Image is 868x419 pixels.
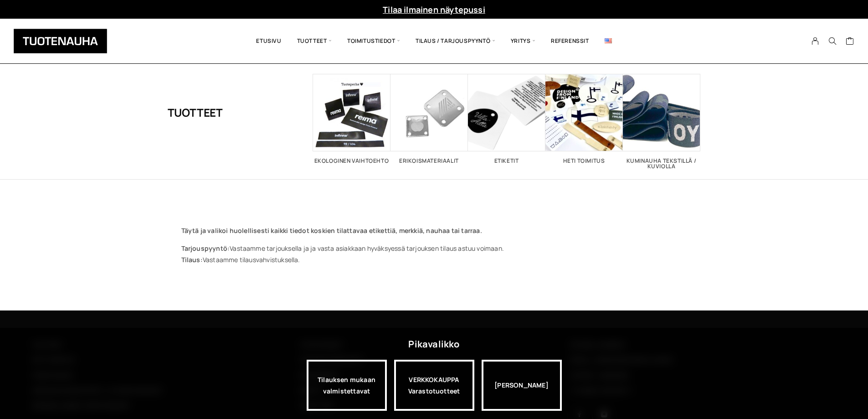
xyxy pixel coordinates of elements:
[313,158,390,164] h2: Ekologinen vaihtoehto
[181,226,482,235] strong: Täytä ja valikoi huolellisesti kaikki tiedot koskien tilattavaa etikettiä, merkkiä, nauhaa tai ta...
[623,158,700,169] h2: Kuminauha tekstillä / kuviolla
[390,158,468,164] h2: Erikoismateriaalit
[623,74,700,169] a: Visit product category Kuminauha tekstillä / kuviolla
[313,74,390,164] a: Visit product category Ekologinen vaihtoehto
[248,26,289,57] a: Etusivu
[339,26,408,57] span: Toimitustiedot
[545,74,623,164] a: Visit product category Heti toimitus
[14,29,107,53] img: Tuotenauha Oy
[408,26,503,57] span: Tilaus / Tarjouspyyntö
[468,158,545,164] h2: Etiketit
[181,244,230,253] strong: Tarjouspyyntö:
[468,74,545,164] a: Visit product category Etiketit
[168,74,223,151] h1: Tuotteet
[824,37,841,45] button: Search
[408,336,459,352] div: Pikavalikko
[390,74,468,164] a: Visit product category Erikoismateriaalit
[806,37,824,45] a: My Account
[543,26,597,57] a: Referenssit
[482,360,562,411] div: [PERSON_NAME]
[383,4,485,15] a: Tilaa ilmainen näytepussi
[605,38,612,43] img: English
[545,158,623,164] h2: Heti toimitus
[181,243,687,265] p: Vastaamme tarjouksella ja ja vasta asiakkaan hyväksyessä tarjouksen tilaus astuu voimaan. Vastaam...
[307,360,387,411] a: Tilauksen mukaan valmistettavat
[394,360,474,411] div: VERKKOKAUPPA Varastotuotteet
[289,26,339,57] span: Tuotteet
[394,360,474,411] a: VERKKOKAUPPAVarastotuotteet
[503,26,543,57] span: Yritys
[181,255,203,264] strong: Tilaus:
[846,36,854,47] a: Cart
